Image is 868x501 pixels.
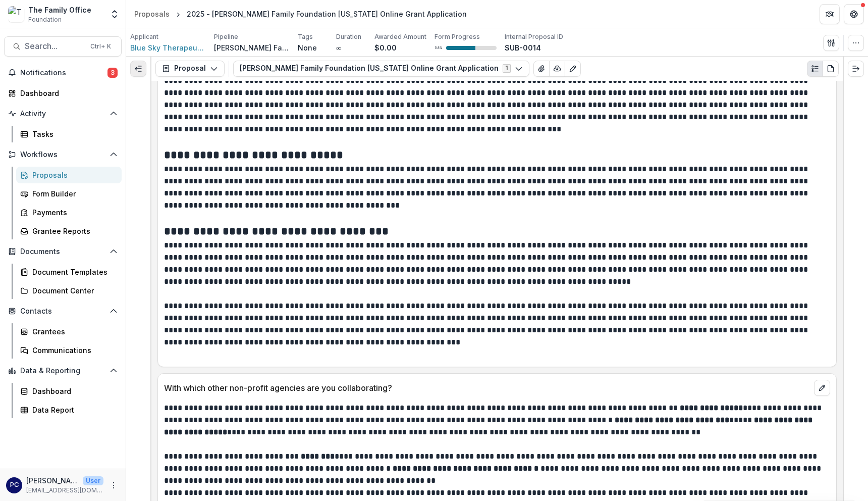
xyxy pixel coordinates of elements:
p: Duration [336,32,361,41]
span: Notifications [20,69,107,77]
a: Tasks [16,126,122,142]
p: Applicant [130,32,158,41]
p: Form Progress [435,32,480,41]
p: With which other non-profit agencies are you collaborating? [164,382,810,394]
button: Open Documents [4,243,122,260]
div: Proposals [134,9,170,19]
span: Workflows [20,151,105,159]
a: Proposals [16,167,122,183]
p: 58 % [435,44,442,52]
button: Open Contacts [4,303,122,319]
a: Document Templates [16,264,122,280]
span: Search... [25,41,84,51]
div: The Family Office [28,5,91,15]
a: Communications [16,342,122,359]
p: Awarded Amount [374,32,426,41]
a: Blue Sky Therapeutic Riding And Respite [130,42,206,53]
button: Open Data & Reporting [4,363,122,379]
button: Open Workflows [4,146,122,163]
div: Dashboard [20,88,114,98]
div: Dashboard [32,386,114,396]
p: $0.00 [374,42,397,53]
a: Payments [16,204,122,221]
div: Data Report [32,405,114,415]
button: Plaintext view [807,61,823,77]
p: Internal Proposal ID [505,32,563,41]
button: Expand right [848,61,864,77]
button: Open entity switcher [107,4,122,24]
a: Form Builder [16,185,122,202]
div: Tasks [32,129,114,139]
a: Dashboard [16,383,122,399]
span: Data & Reporting [20,367,105,375]
span: Documents [20,247,105,256]
span: Foundation [28,15,62,24]
div: Pam Carris [10,482,19,488]
button: Open Activity [4,106,122,122]
a: Grantee Reports [16,223,122,239]
button: PDF view [823,61,839,77]
div: Communications [32,345,114,356]
p: SUB-0014 [505,42,541,53]
button: Proposal [155,61,225,77]
button: Partners [820,4,840,24]
button: Expand left [130,61,146,77]
p: [PERSON_NAME] [26,475,79,486]
a: Data Report [16,402,122,418]
a: Proposals [130,7,174,21]
span: 3 [107,68,118,78]
span: Activity [20,110,105,118]
a: Document Center [16,282,122,299]
div: Grantee Reports [32,226,114,236]
a: Grantees [16,323,122,340]
p: [PERSON_NAME] Family Foundation [US_STATE] [214,42,290,53]
p: Pipeline [214,32,238,41]
button: More [107,479,120,491]
div: Payments [32,207,114,218]
button: [PERSON_NAME] Family Foundation [US_STATE] Online Grant Application1 [233,61,529,77]
button: Notifications3 [4,65,122,81]
p: Tags [298,32,313,41]
div: Proposals [32,170,114,180]
p: [EMAIL_ADDRESS][DOMAIN_NAME] [26,486,103,495]
nav: breadcrumb [130,7,471,21]
p: ∞ [336,42,341,53]
div: Grantees [32,326,114,337]
button: edit [814,380,830,396]
p: User [83,476,103,485]
div: Document Templates [32,267,114,277]
img: The Family Office [8,6,24,22]
button: Edit as form [565,61,581,77]
div: Form Builder [32,188,114,199]
button: View Attached Files [533,61,550,77]
div: Document Center [32,285,114,296]
button: Search... [4,36,122,57]
button: Get Help [844,4,864,24]
div: 2025 - [PERSON_NAME] Family Foundation [US_STATE] Online Grant Application [187,9,467,19]
p: None [298,42,317,53]
span: Contacts [20,307,105,316]
a: Dashboard [4,85,122,102]
div: Ctrl + K [88,41,113,52]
